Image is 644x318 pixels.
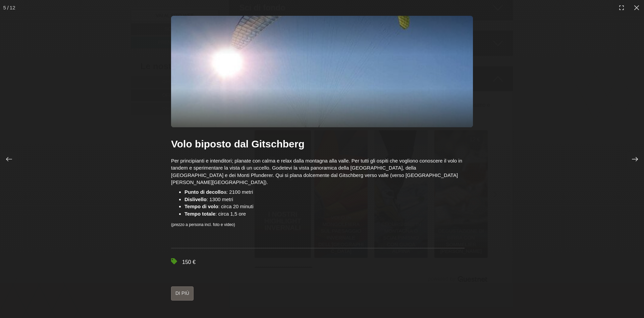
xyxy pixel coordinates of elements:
[184,203,218,209] strong: Tempo di volo
[171,16,473,127] img: 65cf8e5924282csmTandemfliegenimSarntalsuedtirol00011faa217af4c.jpg
[171,286,194,301] a: Di più
[184,196,207,202] strong: Dislivello
[171,137,465,150] h2: Volo biposto dal Gitschberg
[3,4,6,11] span: 5
[171,222,235,227] span: (prezzo a persona incl. foto e video)
[184,196,465,203] li: : 1300 metri
[184,210,465,217] li: : circa 1,5 ore
[184,189,224,195] strong: Punto di decollo
[10,4,15,11] div: 12
[171,259,465,266] div: 150 €
[618,142,644,176] div: Next slide
[184,211,215,217] strong: Tempo totale
[184,188,465,195] li: a: 2100 metri
[184,203,465,210] li: : circa 20 minuti
[171,157,465,186] p: Per principianti e intenditori; planate con calma e relax dalla montagna alla valle. Per tutti gl...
